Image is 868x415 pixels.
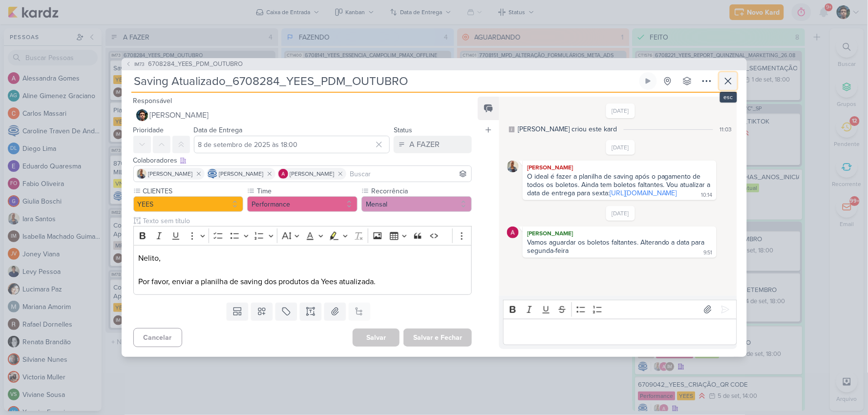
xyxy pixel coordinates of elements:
[133,155,472,166] div: Colaboradores
[136,109,148,121] img: Nelito Junior
[278,169,288,179] img: Alessandra Gomes
[361,196,472,212] button: Mensal
[507,227,519,238] img: Alessandra Gomes
[644,77,652,85] div: Ligar relógio
[527,238,707,255] div: Vamos aguardar os boletos faltantes. Alterando a data para segunda-feira
[348,168,470,180] input: Buscar
[290,169,335,178] span: [PERSON_NAME]
[137,169,147,179] img: Iara Santos
[133,97,172,105] label: Responsável
[256,186,358,196] label: Time
[701,191,713,199] div: 10:14
[507,161,519,172] img: Iara Santos
[133,126,164,134] label: Prioridade
[409,139,440,150] div: A FAZER
[133,328,182,347] button: Cancelar
[148,169,193,178] span: [PERSON_NAME]
[148,60,243,69] span: 6708284_YEES_PDM_OUTUBRO
[525,163,714,172] div: [PERSON_NAME]
[394,126,412,134] label: Status
[133,196,244,212] button: YEES
[208,169,217,179] img: Caroline Traven De Andrade
[142,186,244,196] label: CLIENTES
[610,189,677,197] a: [URL][DOMAIN_NAME]
[503,319,737,346] div: Editor editing area: main
[133,61,147,68] span: IM73
[525,228,714,238] div: [PERSON_NAME]
[720,92,737,103] div: esc
[126,60,243,69] button: IM73 6708284_YEES_PDM_OUTUBRO
[141,216,472,226] input: Texto sem título
[503,300,737,319] div: Editor toolbar
[131,72,637,90] input: Kard Sem Título
[138,252,466,288] p: Nelito, Por favor, enviar a planilha de saving dos produtos da Yees atualizada.
[194,126,243,134] label: Data de Entrega
[527,172,713,197] div: O ideal é fazer a planilha de saving após o pagamento de todos os boletos. Ainda tem boletos falt...
[219,169,264,178] span: [PERSON_NAME]
[518,124,617,134] div: [PERSON_NAME] criou este kard
[704,249,713,257] div: 9:51
[194,136,390,153] input: Select a date
[394,136,472,153] button: A FAZER
[133,245,472,295] div: Editor editing area: main
[720,125,732,134] div: 11:03
[133,226,472,245] div: Editor toolbar
[370,186,472,196] label: Recorrência
[133,106,472,124] button: [PERSON_NAME]
[247,196,358,212] button: Performance
[150,109,209,121] span: [PERSON_NAME]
